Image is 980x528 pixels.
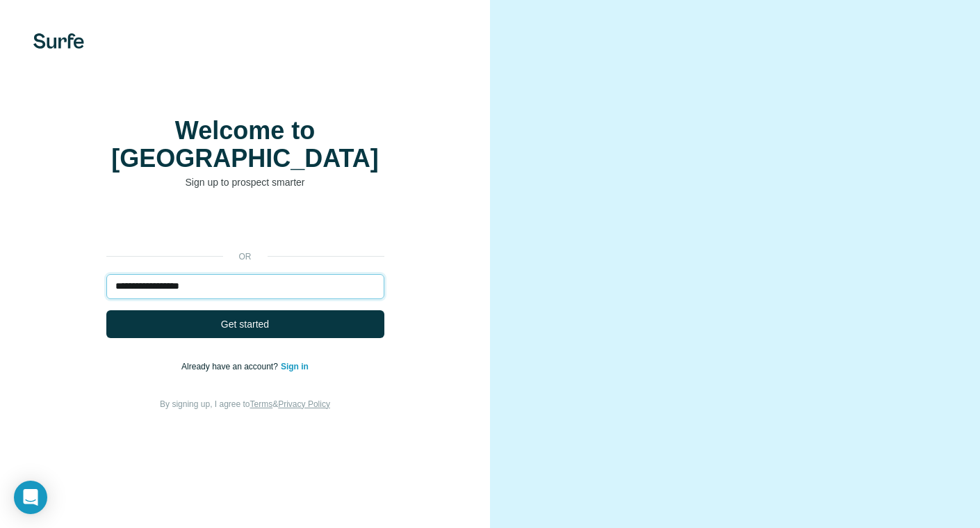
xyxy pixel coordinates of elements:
span: By signing up, I agree to & [160,399,330,409]
p: or [223,250,268,263]
a: Terms [250,399,273,409]
p: Sign up to prospect smarter [106,175,384,189]
span: Already have an account? [181,362,281,371]
span: Get started [221,317,269,331]
img: Surfe's logo [33,33,84,49]
iframe: Sign in with Google Button [99,210,391,241]
a: Privacy Policy [278,399,330,409]
button: Get started [106,310,384,338]
a: Sign in [281,362,309,371]
h1: Welcome to [GEOGRAPHIC_DATA] [106,117,384,173]
div: Open Intercom Messenger [14,481,47,514]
